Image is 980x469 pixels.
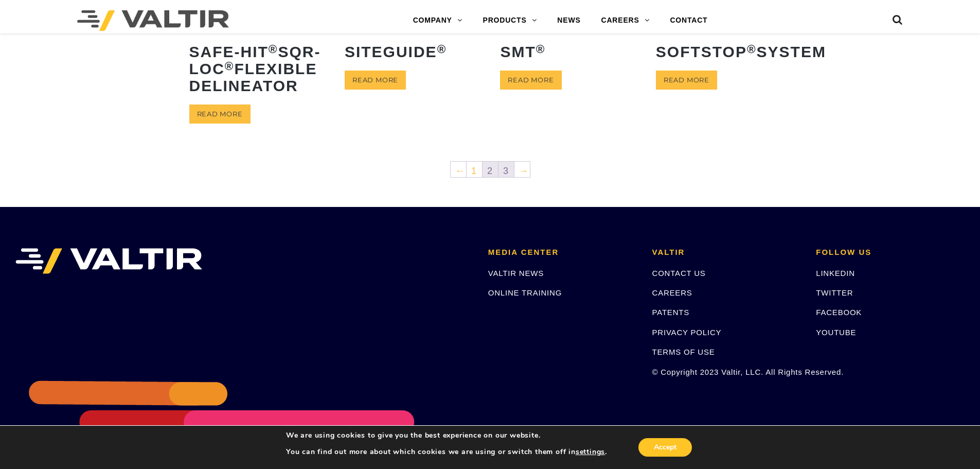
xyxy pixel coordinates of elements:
a: PRIVACY POLICY [652,328,722,337]
a: CAREERS [652,288,692,297]
p: You can find out more about which cookies we are using or switch them off in . [286,447,607,457]
a: → [514,162,530,177]
h2: SMT [500,36,633,68]
a: Read more about “SiteGuide®” [345,71,406,90]
a: VALTIR NEWS [488,269,544,277]
a: CAREERS [591,10,660,31]
a: ONLINE TRAINING [488,288,562,297]
a: PRODUCTS [473,10,547,31]
button: settings [576,447,605,457]
span: 2 [483,162,498,177]
img: Valtir [77,10,229,31]
h2: FOLLOW US [816,248,965,257]
a: NEWS [547,10,591,31]
nav: Product Pagination [189,161,791,181]
sup: ® [536,43,546,56]
sup: ® [269,43,278,56]
a: FACEBOOK [816,308,862,317]
h2: SiteGuide [345,36,477,68]
a: ← [451,162,466,177]
a: Read more about “SMT®” [500,71,561,90]
a: CONTACT [660,10,718,31]
h2: VALTIR [652,248,801,257]
sup: ® [225,60,235,73]
button: Accept [638,438,692,457]
sup: ® [747,43,757,56]
h2: SoftStop System [656,36,789,68]
sup: ® [437,43,447,56]
a: 1 [467,162,482,177]
h2: Safe-Hit SQR-LOC Flexible Delineator [189,36,322,102]
a: TWITTER [816,288,853,297]
a: PATENTS [652,308,690,317]
p: © Copyright 2023 Valtir, LLC. All Rights Reserved. [652,366,801,378]
a: COMPANY [403,10,473,31]
img: VALTIR [15,248,202,274]
a: LINKEDIN [816,269,855,277]
p: We are using cookies to give you the best experience on our website. [286,431,607,440]
a: YOUTUBE [816,328,856,337]
a: Read more about “SoftStop® System” [656,71,717,90]
a: TERMS OF USE [652,348,715,356]
h2: MEDIA CENTER [488,248,637,257]
a: 3 [498,162,514,177]
a: Read more about “Safe-Hit® SQR-LOC® Flexible Delineator” [189,105,251,124]
a: CONTACT US [652,269,706,277]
